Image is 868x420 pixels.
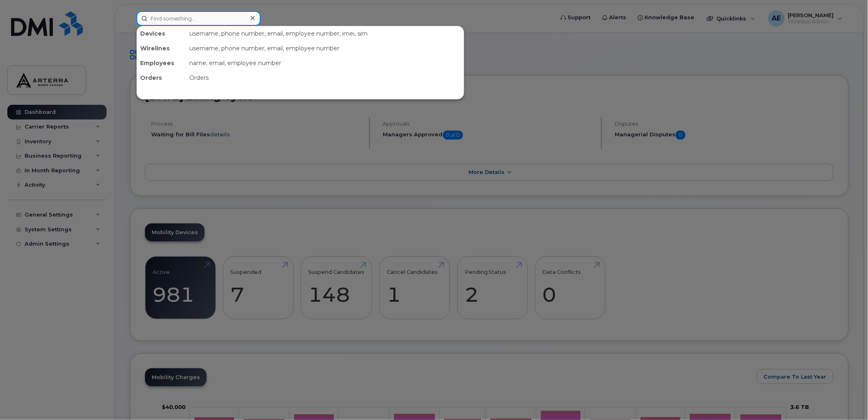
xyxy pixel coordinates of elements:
div: Orders [186,70,464,85]
div: name, email, employee number [186,56,464,70]
div: Orders [137,70,186,85]
div: Devices [137,26,186,41]
div: Employees [137,56,186,70]
div: username, phone number, email, employee number [186,41,464,56]
div: Wirelines [137,41,186,56]
div: username, phone number, email, employee number, imei, sim [186,26,464,41]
